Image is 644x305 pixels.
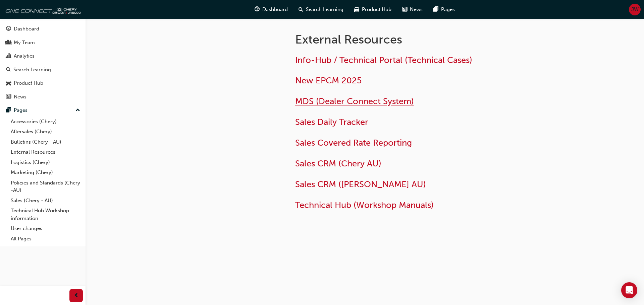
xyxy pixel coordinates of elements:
div: Dashboard [14,25,39,33]
a: Sales Covered Rate Reporting [295,138,412,148]
button: DashboardMy TeamAnalyticsSearch LearningProduct HubNews [3,21,83,104]
a: New EPCM 2025 [295,75,362,86]
div: Search Learning [13,66,51,74]
span: guage-icon [6,26,11,32]
h1: External Resources [295,32,515,47]
a: Bulletins (Chery - AU) [8,137,83,147]
span: up-icon [75,106,80,115]
div: Analytics [14,52,35,60]
a: Accessories (Chery) [8,117,83,127]
span: car-icon [354,5,359,14]
button: Pages [3,104,83,117]
span: search-icon [6,67,11,73]
a: Marketing (Chery) [8,167,83,178]
a: Sales CRM ([PERSON_NAME] AU) [295,179,426,189]
a: Dashboard [3,23,83,35]
a: Analytics [3,50,83,62]
a: Product Hub [3,77,83,89]
span: people-icon [6,40,11,46]
span: Search Learning [306,6,343,13]
a: car-iconProduct Hub [349,3,397,16]
a: pages-iconPages [428,3,460,16]
span: JW [631,6,639,13]
span: Product Hub [362,6,391,13]
span: Pages [441,6,455,13]
a: Sales CRM (Chery AU) [295,158,381,169]
a: Aftersales (Chery) [8,127,83,137]
span: car-icon [6,80,11,86]
span: guage-icon [255,5,260,14]
a: Technical Hub (Workshop Manuals) [295,200,434,210]
div: Open Intercom Messenger [621,282,637,298]
a: Search Learning [3,64,83,76]
a: All Pages [8,234,83,244]
a: My Team [3,36,83,49]
div: News [14,93,26,101]
a: Logistics (Chery) [8,157,83,168]
span: search-icon [299,5,303,14]
span: News [410,6,423,13]
a: User changes [8,223,83,234]
a: Policies and Standards (Chery -AU) [8,178,83,196]
span: pages-icon [6,107,11,113]
a: search-iconSearch Learning [293,3,349,16]
a: Sales (Chery - AU) [8,196,83,206]
span: pages-icon [433,5,438,14]
span: Dashboard [262,6,288,13]
span: news-icon [6,94,11,100]
a: News [3,91,83,103]
img: oneconnect [3,3,80,16]
a: MDS (Dealer Connect System) [295,96,414,106]
span: prev-icon [74,292,79,300]
a: guage-iconDashboard [249,3,293,16]
span: chart-icon [6,53,11,59]
div: My Team [14,39,35,47]
div: Product Hub [14,79,43,87]
a: Technical Hub Workshop information [8,206,83,223]
button: JW [629,4,641,15]
div: Pages [14,106,28,114]
span: news-icon [402,5,407,14]
a: External Resources [8,147,83,157]
a: Sales Daily Tracker [295,117,368,127]
a: Info-Hub / Technical Portal (Technical Cases) [295,55,472,65]
a: news-iconNews [397,3,428,16]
